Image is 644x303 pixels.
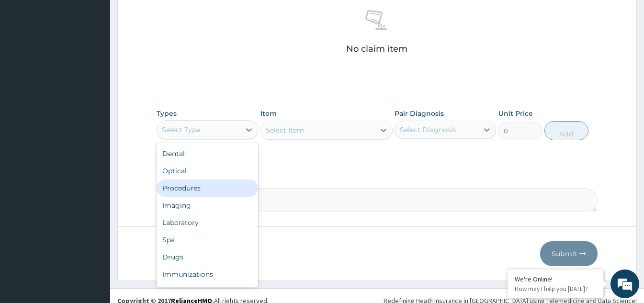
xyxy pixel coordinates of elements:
div: Dental [157,145,258,162]
span: We're online! [56,90,132,187]
div: Others [157,283,258,300]
div: Spa [157,231,258,248]
img: d_794563401_company_1708531726252_794563401 [18,48,39,72]
p: No claim item [346,44,407,54]
textarea: Type your message and hit 'Enter' [5,202,182,235]
label: Unit Price [498,109,533,118]
label: Pair Diagnosis [395,109,444,118]
p: How may I help you today? [515,285,596,293]
div: Laboratory [157,214,258,231]
label: Comment [157,175,598,183]
div: Select Diagnosis [400,125,456,135]
div: Minimize live chat window [157,5,180,28]
div: We're Online! [515,275,596,283]
button: Submit [540,241,598,266]
div: Select Type [162,125,200,135]
button: Add [544,121,588,140]
div: Imaging [157,197,258,214]
div: Optical [157,162,258,180]
label: Item [260,109,277,118]
div: Chat with us now [50,54,161,66]
div: Procedures [157,180,258,197]
label: Types [157,110,177,118]
div: Drugs [157,248,258,266]
div: Immunizations [157,266,258,283]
